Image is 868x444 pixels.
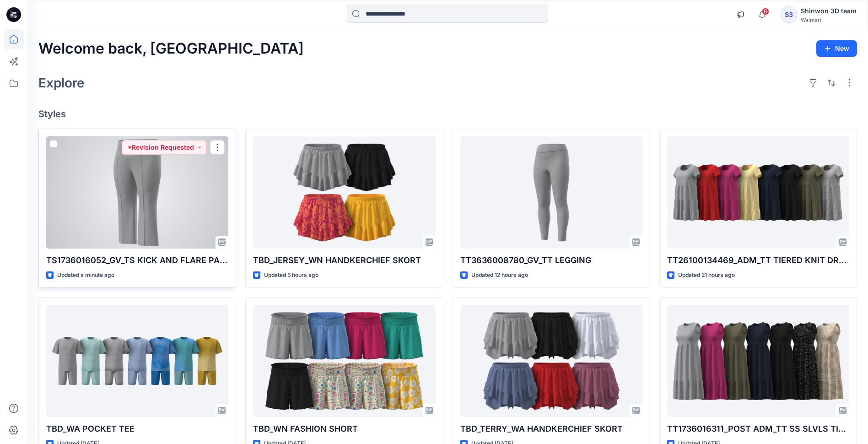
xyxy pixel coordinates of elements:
[667,305,849,417] a: TT1736016311_POST ADM_TT SS SLVLS TIERED KNIT DRESS
[46,422,228,435] p: TBD_WA POCKET TEE
[678,271,735,280] p: Updated 21 hours ago
[667,422,849,435] p: TT1736016311_POST ADM_TT SS SLVLS TIERED KNIT DRESS
[460,305,642,417] a: TBD_TERRY_WA HANDKERCHIEF SKORT
[264,271,318,280] p: Updated 5 hours ago
[667,254,849,267] p: TT26100134469_ADM_TT TIERED KNIT DRESS
[816,40,857,57] button: New
[253,254,435,267] p: TBD_JERSEY_WN HANDKERCHIEF SKORT
[460,422,642,435] p: TBD_TERRY_WA HANDKERCHIEF SKORT
[801,16,857,23] div: Walmart
[46,305,228,417] a: TBD_WA POCKET TEE
[460,254,642,267] p: TT3636008780_GV_TT LEGGING
[253,136,435,249] a: TBD_JERSEY_WN HANDKERCHIEF SKORT
[38,108,857,119] h4: Styles
[38,40,304,57] h2: Welcome back, [GEOGRAPHIC_DATA]
[667,136,849,249] a: TT26100134469_ADM_TT TIERED KNIT DRESS
[46,254,228,267] p: TS1736016052_GV_TS KICK AND FLARE PANT
[781,6,797,23] div: S3
[253,305,435,417] a: TBD_WN FASHION SHORT
[471,271,528,280] p: Updated 12 hours ago
[801,5,857,16] div: Shinwon 3D team
[460,136,642,249] a: TT3636008780_GV_TT LEGGING
[46,136,228,249] a: TS1736016052_GV_TS KICK AND FLARE PANT
[38,76,85,90] h2: Explore
[57,271,114,280] p: Updated a minute ago
[253,422,435,435] p: TBD_WN FASHION SHORT
[762,8,769,15] span: 6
